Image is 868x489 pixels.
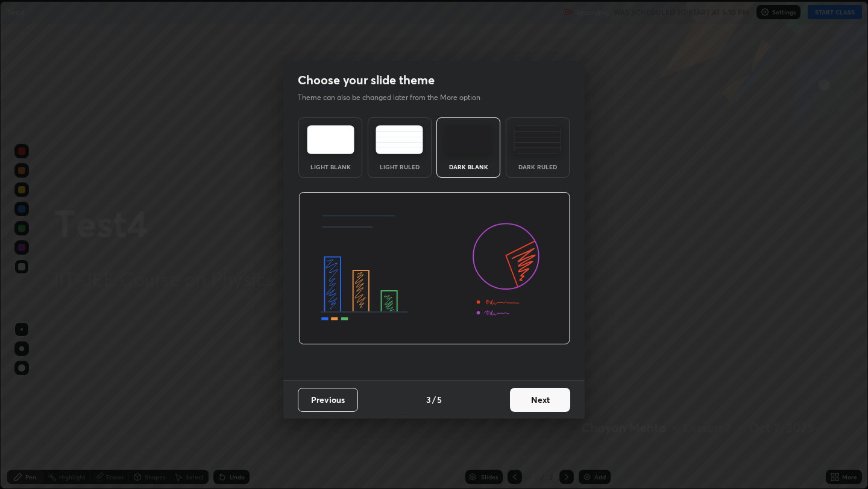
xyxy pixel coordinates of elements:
img: darkRuledTheme.de295e13.svg [514,125,561,154]
div: Light Blank [306,164,354,170]
div: Dark Blank [444,164,492,170]
p: Theme can also be changed later from the More option [298,92,493,103]
img: lightTheme.e5ed3b09.svg [307,125,354,154]
div: Dark Ruled [514,164,562,170]
h4: 3 [426,393,431,406]
img: darkThemeBanner.d06ce4a2.svg [298,192,570,345]
button: Next [510,388,570,412]
img: lightRuledTheme.5fabf969.svg [376,125,423,154]
h2: Choose your slide theme [298,72,435,88]
h4: 5 [437,393,442,406]
button: Previous [298,388,358,412]
div: Light Ruled [376,164,424,170]
h4: / [432,393,436,406]
img: darkTheme.f0cc69e5.svg [445,125,492,154]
